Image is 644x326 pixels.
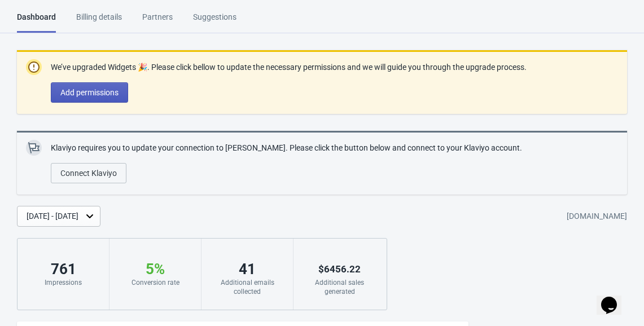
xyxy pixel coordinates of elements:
[121,260,190,278] div: 5 %
[51,163,126,183] button: Connect Klaviyo
[121,278,190,287] div: Conversion rate
[60,169,117,178] span: Connect Klaviyo
[193,11,236,31] div: Suggestions
[76,11,122,31] div: Billing details
[305,260,374,278] div: $ 6456.22
[29,260,98,278] div: 761
[142,11,173,31] div: Partners
[17,11,56,33] div: Dashboard
[60,88,119,97] span: Add permissions
[213,260,282,278] div: 41
[597,281,633,315] iframe: chat widget
[51,142,522,154] p: Klaviyo requires you to update your connection to [PERSON_NAME]. Please click the button below an...
[29,278,98,287] div: Impressions
[213,278,282,296] div: Additional emails collected
[51,82,128,103] button: Add permissions
[27,210,78,222] div: [DATE] - [DATE]
[305,278,374,296] div: Additional sales generated
[567,206,627,227] div: [DOMAIN_NAME]
[51,61,527,73] p: We’ve upgraded Widgets 🎉. Please click bellow to update the necessary permissions and we will gui...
